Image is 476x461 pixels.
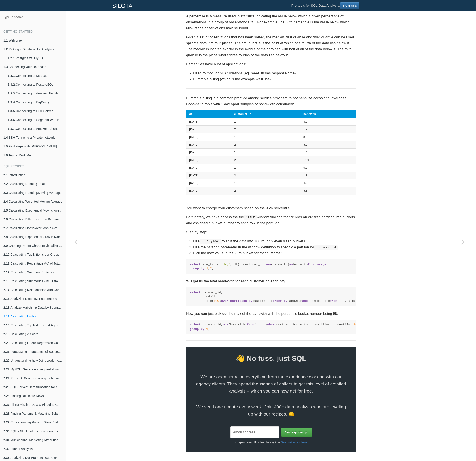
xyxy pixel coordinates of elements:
[3,297,10,300] b: 2.15.
[4,107,66,115] a: 1.3.5.Connecting to SQL Server
[186,34,356,58] p: Given a set of observations that has been sorted, the median, first quartile and third quartile c...
[186,156,231,164] td: [DATE]
[3,200,9,203] b: 2.4.
[186,438,356,445] p: No spam, ever! Unsubscribe any time.
[3,359,10,362] b: 2.22.
[109,0,136,11] a: SILOTA
[193,244,356,250] li: Use the partition parameter in the window definition to specific a partiion by .
[186,179,231,187] td: [DATE]
[186,149,231,156] td: [DATE]
[186,352,356,364] span: 👋 No fuss, just SQL
[214,299,219,303] span: 100
[3,279,10,283] b: 2.13.
[265,263,271,266] span: sum
[354,323,358,326] span: 95
[190,323,353,331] code: customer_id, (bandwith) ( ... ) customer_bandwith_percentiles.percentile = ;
[3,306,10,309] b: 2.16.
[190,262,353,271] code: date_trunc( , dt), customer_id, (bandwith) bandwith , ;
[4,54,66,62] a: 1.2.1.Postgres vs. MySQL
[249,299,252,303] span: by
[300,195,356,202] td: ...
[284,299,287,303] span: by
[3,39,9,42] b: 1.1.
[186,110,231,118] th: dt
[3,376,10,380] b: 2.24.
[302,299,308,303] span: asc
[186,195,231,202] td: ...
[300,118,356,126] td: 4.0
[186,164,231,172] td: [DATE]
[231,187,300,195] td: 2
[3,235,9,239] b: 2.8.
[3,182,9,186] b: 2.2.
[4,80,66,89] a: 1.3.2.Connecting to PostgreSQL
[3,429,10,433] b: 2.30.
[186,133,231,141] td: [DATE]
[231,179,300,187] td: 1
[206,327,208,331] span: 1
[314,245,338,250] code: customer_id
[231,195,300,202] td: ...
[4,98,66,107] a: 1.3.4.Connecting to BigQuery
[186,118,231,126] td: [DATE]
[190,267,199,270] span: group
[273,299,282,303] span: order
[244,215,257,220] code: NTILE
[4,71,66,80] a: 1.3.1.Connecting to MySQL
[3,270,10,274] b: 2.12.
[4,89,66,98] a: 1.3.3.Connecting to Amazon Redshift
[223,323,228,326] span: max
[190,263,201,266] span: select
[230,299,247,303] span: partition
[231,126,300,133] td: 2
[193,250,356,256] li: Pick the max value in the 95th bucket for that customer.
[3,332,10,336] b: 2.19.
[3,209,9,212] b: 2.5.
[3,288,10,292] b: 2.14.
[193,76,356,82] li: Burstable billing (which is the example we'll use)
[3,403,10,406] b: 2.27.
[3,350,10,353] b: 2.21.
[3,153,9,157] b: 1.6.
[186,187,231,195] td: [DATE]
[200,239,222,244] code: ntile(100)
[287,0,364,11] li: Pro-tools for SQL Data Analysis.
[3,145,9,148] b: 1.5.
[190,291,201,294] span: select
[3,323,10,327] b: 2.18.
[3,438,10,442] b: 2.31.
[231,172,300,179] td: 2
[3,262,10,265] b: 2.11.
[308,263,315,266] span: from
[300,141,356,149] td: 3.2
[186,141,231,149] td: [DATE]
[231,133,300,141] td: 1
[300,126,356,133] td: 1.2
[66,23,86,461] a: Previous page: Analyze Mailchimp Data by Segmenting and Lead scoring your email list
[281,428,312,437] input: Yes, sign me up.
[190,323,201,326] span: select
[3,65,9,69] b: 1.3.
[186,229,356,235] p: Step by step:
[300,156,356,164] td: 13.9
[231,118,300,126] td: 1
[221,299,228,303] span: over
[201,267,204,270] span: by
[8,74,16,77] b: 1.3.1.
[1,13,65,21] input: Type to search
[3,394,10,398] b: 2.26.
[231,149,300,156] td: 1
[3,173,9,177] b: 2.1.
[193,70,356,76] li: Used to monitor SLA violations (eg. meet 300ms response time)
[300,172,356,179] td: 1.8
[4,115,66,124] a: 1.3.6.Connecting to Segment Warehouse
[3,456,10,459] b: 2.33.
[195,373,347,395] span: We are open sourcing everything from the experience working with our agency clients. They spend t...
[210,267,212,270] span: 2
[3,47,9,51] b: 1.2.
[186,311,356,317] p: Now you can just pick out the max of the bandwith with the percentile bucket number being 95.
[195,403,347,418] span: We send one update every week. Join 400+ data analysts who are leveling up with our recipes. 👊
[289,263,293,266] span: as
[3,253,10,256] b: 2.10.
[8,100,16,104] b: 1.3.4.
